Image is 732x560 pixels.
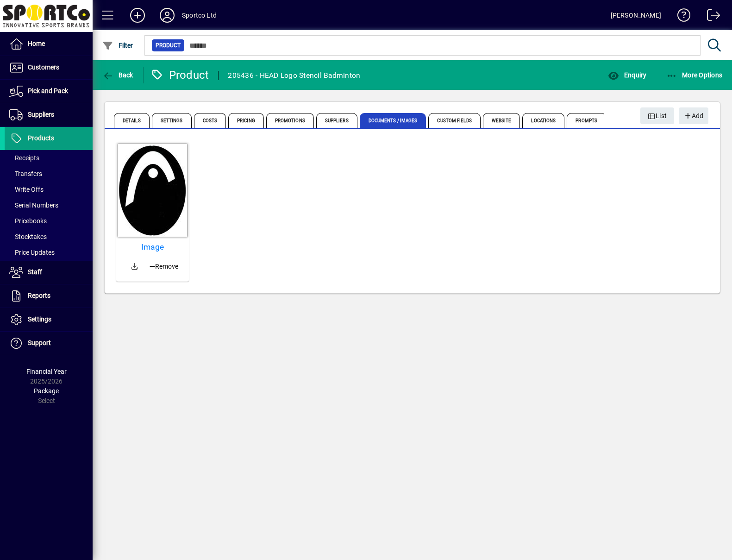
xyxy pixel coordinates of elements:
button: Add [679,107,708,124]
a: Customers [5,56,93,79]
a: Download [124,256,146,278]
button: Back [100,67,136,83]
span: Staff [28,268,42,276]
button: More Options [664,67,725,83]
span: Details [114,113,150,128]
span: Suppliers [316,113,357,128]
button: Add [123,7,152,24]
a: Knowledge Base [670,2,691,32]
span: Documents / Images [360,113,426,128]
span: Pricebooks [9,217,47,225]
button: Remove [146,258,182,275]
span: Customers [28,63,59,71]
button: Filter [100,37,136,54]
a: Logout [700,2,720,32]
button: Profile [152,7,182,24]
span: Reports [28,292,50,299]
span: Pick and Pack [28,87,68,94]
span: Stocktakes [9,233,47,240]
a: Stocktakes [5,229,93,245]
button: List [640,107,675,124]
a: Reports [5,284,93,308]
span: Product [156,41,181,50]
span: Pricing [228,113,264,128]
span: Locations [522,113,564,128]
span: Serial Numbers [9,201,58,209]
span: Support [28,339,51,346]
span: Home [28,40,45,47]
span: Enquiry [608,71,646,79]
a: Serial Numbers [5,197,93,213]
a: Support [5,332,93,355]
div: [PERSON_NAME] [611,8,661,23]
a: Price Updates [5,245,93,260]
span: List [648,108,667,124]
a: Staff [5,261,93,284]
span: More Options [666,71,723,79]
span: Financial Year [26,368,67,375]
span: Suppliers [28,111,54,118]
span: Price Updates [9,249,55,256]
div: 205436 - HEAD Logo Stencil Badminton [228,68,360,83]
span: Website [483,113,520,128]
a: Pricebooks [5,213,93,229]
span: Promotions [266,113,314,128]
span: Costs [194,113,226,128]
span: Custom Fields [428,113,480,128]
span: Transfers [9,170,42,177]
span: Products [28,134,54,142]
a: Write Offs [5,182,93,197]
a: Pick and Pack [5,80,93,103]
a: Transfers [5,166,93,182]
app-page-header-button: Back [93,67,144,83]
span: Back [102,71,133,79]
button: Enquiry [606,67,649,83]
span: Settings [28,315,51,323]
span: Settings [152,113,192,128]
a: Receipts [5,150,93,166]
span: Prompts [567,113,606,128]
span: Receipts [9,154,39,162]
a: Image [120,242,185,252]
div: Product [150,68,209,82]
span: Filter [102,42,133,49]
div: Sportco Ltd [182,8,217,23]
span: Package [34,387,59,395]
a: Home [5,32,93,56]
span: Add [683,108,703,124]
span: Remove [150,262,178,271]
span: Write Offs [9,186,44,193]
a: Suppliers [5,103,93,126]
a: Settings [5,308,93,331]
